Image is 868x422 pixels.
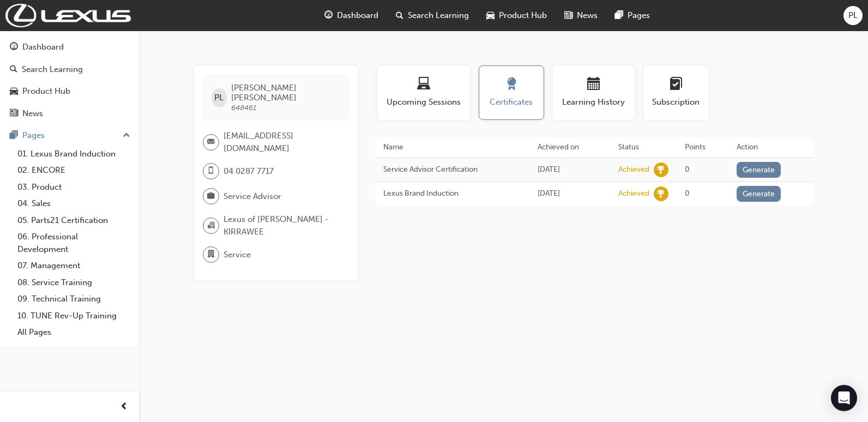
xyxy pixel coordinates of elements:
span: News [577,9,598,22]
a: 01. Lexus Brand Induction [13,146,135,162]
span: 648461 [231,103,256,112]
button: Pages [4,125,135,146]
span: search-icon [10,65,17,75]
span: learningRecordVerb_ACHIEVE-icon [654,162,668,177]
th: Points [677,137,728,158]
span: Service Advisor [224,190,281,203]
a: 06. Professional Development [13,228,135,257]
span: Service [224,249,251,261]
span: guage-icon [10,43,18,52]
span: award-icon [505,77,518,92]
span: Dashboard [337,9,378,22]
span: news-icon [10,109,18,119]
span: 04 0287 7717 [224,165,274,178]
span: car-icon [486,9,495,22]
span: Pages [628,9,650,22]
a: 08. Service Training [13,274,135,291]
th: Achieved on [529,137,610,158]
button: DashboardSearch LearningProduct HubNews [4,35,135,125]
div: Open Intercom Messenger [831,385,857,411]
a: 07. Management [13,257,135,274]
span: briefcase-icon [207,189,215,203]
span: organisation-icon [207,219,215,233]
span: PL [214,92,224,104]
a: news-iconNews [556,4,606,27]
span: learningRecordVerb_ACHIEVE-icon [654,186,668,201]
img: Trak [5,4,131,27]
div: Dashboard [22,41,64,53]
span: pages-icon [615,9,623,22]
a: 02. ENCORE [13,162,135,179]
span: mobile-icon [207,164,215,178]
span: Mon Jan 08 2024 15:24:32 GMT+1100 (Australian Eastern Daylight Time) [538,189,560,198]
span: guage-icon [324,9,333,22]
button: PL [843,6,863,25]
span: Search Learning [408,9,469,22]
a: News [4,104,135,124]
th: Name [375,137,529,158]
span: learningplan-icon [670,77,683,92]
div: Achieved [618,165,649,175]
span: Certificates [487,96,535,108]
span: Upcoming Sessions [385,96,462,108]
span: news-icon [564,9,572,22]
span: pages-icon [10,131,18,141]
span: [EMAIL_ADDRESS][DOMAIN_NAME] [224,130,340,154]
button: Learning History [553,65,635,120]
span: Product Hub [499,9,547,22]
button: Subscription [643,65,709,120]
span: car-icon [10,87,18,97]
a: search-iconSearch Learning [387,4,478,27]
a: car-iconProduct Hub [478,4,556,27]
th: Action [728,137,813,158]
a: Dashboard [4,37,135,57]
span: department-icon [207,248,215,262]
span: Lexus of [PERSON_NAME] - KIRRAWEE [224,213,340,238]
a: 10. TUNE Rev-Up Training [13,308,135,324]
td: Lexus Brand Induction [375,182,529,206]
span: [PERSON_NAME] [PERSON_NAME] [231,83,340,103]
span: Subscription [652,96,701,108]
span: 0 [685,189,689,198]
a: All Pages [13,324,135,341]
div: Pages [22,129,45,142]
div: Achieved [618,189,649,199]
span: calendar-icon [587,77,600,92]
span: search-icon [396,9,403,22]
a: pages-iconPages [606,4,659,27]
td: Service Advisor Certification [375,158,529,182]
button: Certificates [479,65,544,120]
a: guage-iconDashboard [316,4,387,27]
span: 0 [685,165,689,174]
span: Tue Feb 25 2025 09:53:58 GMT+1100 (Australian Eastern Daylight Time) [538,165,560,174]
button: Generate [737,186,781,202]
button: Upcoming Sessions [377,65,470,120]
a: 04. Sales [13,195,135,212]
span: laptop-icon [417,77,430,92]
span: email-icon [207,135,215,149]
button: Generate [737,162,781,178]
span: up-icon [123,129,130,143]
div: Search Learning [22,63,83,76]
span: PL [848,9,858,22]
div: News [22,107,43,120]
a: Search Learning [4,59,135,80]
span: Learning History [561,96,626,108]
th: Status [610,137,677,158]
div: Product Hub [22,85,70,98]
span: prev-icon [120,400,128,414]
a: 09. Technical Training [13,291,135,308]
a: 05. Parts21 Certification [13,212,135,229]
a: Product Hub [4,81,135,101]
a: 03. Product [13,179,135,196]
